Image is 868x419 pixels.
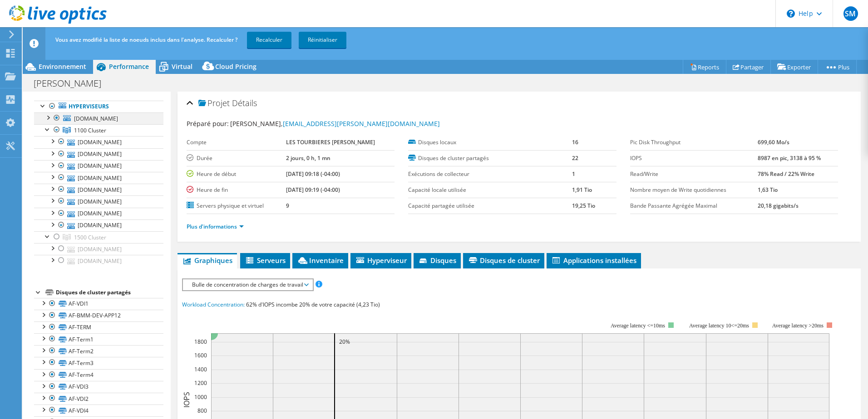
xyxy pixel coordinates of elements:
[197,407,207,414] text: 800
[787,10,795,18] svg: \n
[187,170,286,179] label: Heure de début
[34,404,163,416] a: AF-VDI4
[355,256,407,265] span: Hyperviseur
[758,138,789,146] b: 699,60 Mo/s
[34,112,163,124] a: [DOMAIN_NAME]
[34,148,163,160] a: [DOMAIN_NAME]
[74,115,118,122] span: [DOMAIN_NAME]
[283,119,440,128] a: [EMAIL_ADDRESS][PERSON_NAME][DOMAIN_NAME]
[572,202,595,209] b: 19,25 Tio
[286,202,289,209] b: 9
[34,219,163,231] a: [DOMAIN_NAME]
[418,256,456,265] span: Disques
[297,256,344,265] span: Inventaire
[630,138,758,147] label: Pic Disk Throughput
[232,97,257,108] span: Détails
[245,256,286,265] span: Serveurs
[34,184,163,195] a: [DOMAIN_NAME]
[56,287,163,298] div: Disques de cluster partagés
[34,208,163,219] a: [DOMAIN_NAME]
[34,101,163,112] a: Hyperviseurs
[408,170,572,179] label: Exécutions de collecteur
[74,234,106,241] span: 1500 Cluster
[34,393,163,404] a: AF-VDI2
[34,195,163,207] a: [DOMAIN_NAME]
[34,160,163,172] a: [DOMAIN_NAME]
[215,62,256,71] span: Cloud Pricing
[182,256,232,265] span: Graphiques
[172,62,192,71] span: Virtual
[408,138,572,147] label: Disques locaux
[286,154,330,162] b: 2 jours, 0 h, 1 mn
[34,255,163,267] a: [DOMAIN_NAME]
[39,62,86,71] span: Environnement
[198,99,230,108] span: Projet
[187,185,286,195] label: Heure de fin
[551,256,636,265] span: Applications installées
[187,119,229,128] label: Préparé pour:
[630,154,758,163] label: IOPS
[758,170,814,178] b: 78% Read / 22% Write
[194,338,207,346] text: 1800
[34,369,163,381] a: AF-Term4
[772,322,824,329] text: Average latency >20ms
[187,138,286,147] label: Compte
[194,393,207,401] text: 1000
[34,243,163,255] a: [DOMAIN_NAME]
[247,32,291,48] a: Recalculer
[194,351,207,359] text: 1600
[187,201,286,210] label: Servers physique et virtuel
[408,185,572,195] label: Capacité locale utilisée
[34,298,163,310] a: AF-VDI1
[34,322,163,333] a: AF-TERM
[611,322,665,329] tspan: Average latency <=10ms
[843,6,858,21] span: SM
[572,138,578,146] b: 16
[194,379,207,387] text: 1200
[770,60,818,74] a: Exporter
[182,392,192,408] text: IOPS
[34,357,163,369] a: AF-Term3
[34,310,163,322] a: AF-BMM-DEV-APP12
[572,154,578,162] b: 22
[630,185,758,195] label: Nombre moyen de Write quotidiennes
[187,223,244,230] a: Plus d'informations
[34,136,163,148] a: [DOMAIN_NAME]
[408,154,572,163] label: Disques de cluster partagés
[30,78,115,88] h1: [PERSON_NAME]
[630,201,758,210] label: Bande Passante Agrégée Maximal
[726,60,771,74] a: Partager
[34,231,163,243] a: 1500 Cluster
[758,202,799,209] b: 20,18 gigabits/s
[182,301,245,308] span: Workload Concentration:
[818,60,857,74] a: Plus
[34,381,163,393] a: AF-VDI3
[758,186,778,194] b: 1,63 Tio
[246,301,380,308] span: 62% d'IOPS incombe 20% de votre capacité (4,23 Tio)
[34,172,163,184] a: [DOMAIN_NAME]
[689,322,749,329] tspan: Average latency 10<=20ms
[408,201,572,210] label: Capacité partagée utilisée
[572,186,592,194] b: 1,91 Tio
[630,170,758,179] label: Read/Write
[109,62,149,71] span: Performance
[286,138,375,146] b: LES TOURBIERES [PERSON_NAME]
[286,186,340,194] b: [DATE] 09:19 (-04:00)
[194,365,207,373] text: 1400
[55,36,237,44] span: Vous avez modifié la liste de noeuds inclus dans l'analyse. Recalculer ?
[299,32,346,48] a: Réinitialiser
[187,279,308,290] span: Bulle de concentration de charges de travail
[34,124,163,136] a: 1100 Cluster
[74,127,106,134] span: 1100 Cluster
[758,154,821,162] b: 8987 en pic, 3138 à 95 %
[34,345,163,357] a: AF-Term2
[187,154,286,163] label: Durée
[339,338,350,346] text: 20%
[468,256,540,265] span: Disques de cluster
[572,170,575,178] b: 1
[34,333,163,345] a: AF-Term1
[683,60,726,74] a: Reports
[286,170,340,178] b: [DATE] 09:18 (-04:00)
[230,119,440,128] span: [PERSON_NAME],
